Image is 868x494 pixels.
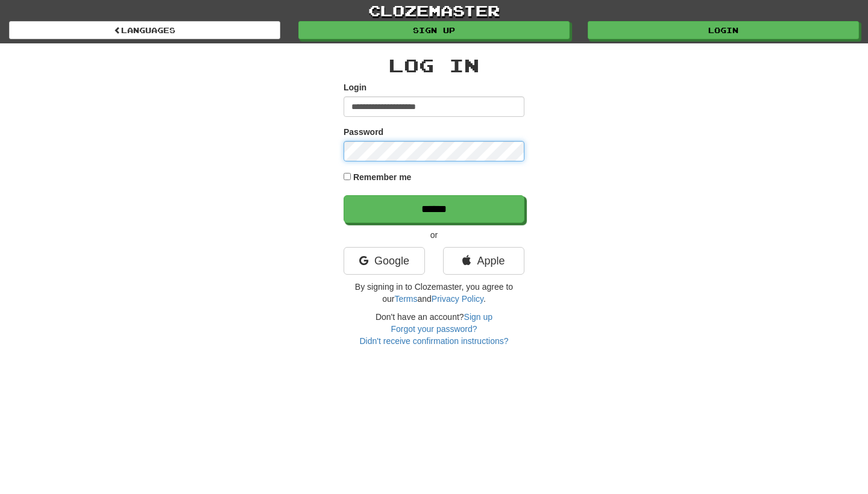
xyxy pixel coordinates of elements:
[344,311,524,347] div: Don't have an account?
[298,21,570,39] a: Sign up
[391,324,477,334] a: Forgot your password?
[344,55,524,75] h2: Log In
[443,247,524,275] a: Apple
[464,312,492,322] a: Sign up
[394,294,417,304] a: Terms
[344,81,366,93] label: Login
[9,21,280,39] a: Languages
[344,126,383,138] label: Password
[344,229,524,241] p: or
[359,336,508,346] a: Didn't receive confirmation instructions?
[432,294,483,304] a: Privacy Policy
[344,281,524,305] p: By signing in to Clozemaster, you agree to our and .
[353,171,412,183] label: Remember me
[344,247,425,275] a: Google
[588,21,859,39] a: Login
